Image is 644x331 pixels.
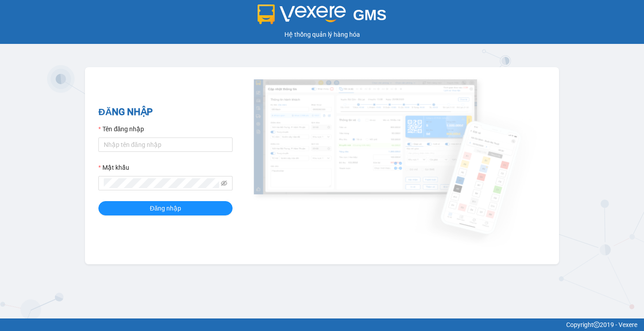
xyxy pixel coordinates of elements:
[593,322,600,328] span: copyright
[258,4,346,24] img: logo 2
[2,30,642,39] div: Hệ thống quản lý hàng hóa
[258,13,387,21] a: GMS
[98,124,144,134] label: Tên đăng nhập
[104,178,219,188] input: Mật khẩu
[7,320,637,330] div: Copyright 2019 - Vexere
[150,203,181,213] span: Đăng nhập
[353,7,386,23] span: GMS
[98,201,233,215] button: Đăng nhập
[98,138,233,152] input: Tên đăng nhập
[98,105,233,120] h2: ĐĂNG NHẬP
[221,180,227,186] span: eye-invisible
[98,163,129,172] label: Mật khẩu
